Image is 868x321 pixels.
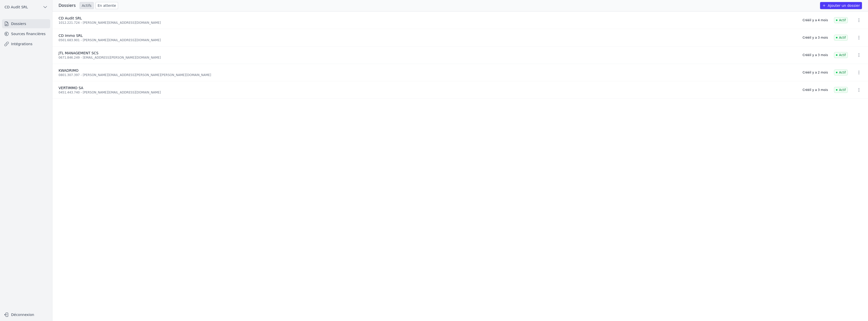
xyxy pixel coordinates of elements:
[59,3,76,9] h3: Dossiers
[803,53,828,57] div: Créé il y a 3 mois
[59,38,797,42] div: 0501.683.901 - [PERSON_NAME][EMAIL_ADDRESS][DOMAIN_NAME]
[2,311,50,319] button: Déconnexion
[803,70,828,75] div: Créé il y a 2 mois
[59,21,797,25] div: 1012.221.724 - [PERSON_NAME][EMAIL_ADDRESS][DOMAIN_NAME]
[5,5,28,10] span: CD Audit SRL
[834,87,848,93] span: Actif
[2,3,50,11] button: CD Audit SRL
[803,36,828,40] div: Créé il y a 3 mois
[2,29,50,38] a: Sources financières
[834,35,848,41] span: Actif
[59,68,78,72] span: KWADRIMO
[803,88,828,92] div: Créé il y a 3 mois
[59,16,82,20] span: CD Audit SRL
[59,90,797,94] div: 0451.443.740 - [PERSON_NAME][EMAIL_ADDRESS][DOMAIN_NAME]
[59,34,83,38] span: CD Immo SRL
[834,69,848,76] span: Actif
[80,2,94,9] a: Actifs
[96,2,118,9] a: En attente
[2,39,50,48] a: Intégrations
[803,18,828,22] div: Créé il y a 4 mois
[59,86,83,90] span: VERTIMMO SA
[59,56,797,60] div: 0671.846.249 - [EMAIL_ADDRESS][PERSON_NAME][DOMAIN_NAME]
[2,19,50,28] a: Dossiers
[59,73,797,77] div: 0801.307.397 - [PERSON_NAME][EMAIL_ADDRESS][PERSON_NAME][PERSON_NAME][DOMAIN_NAME]
[820,2,862,9] button: Ajouter un dossier
[834,17,848,23] span: Actif
[59,51,98,55] span: JTL MANAGEMENT SCS
[834,52,848,58] span: Actif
